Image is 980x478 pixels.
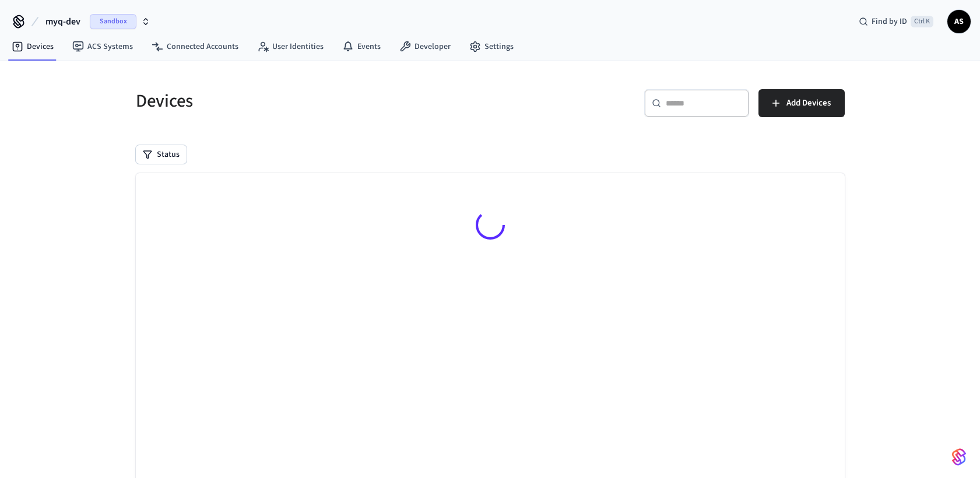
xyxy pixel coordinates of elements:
span: Find by ID [872,16,907,27]
span: Add Devices [786,96,831,111]
span: Ctrl K [911,16,933,27]
a: User Identities [248,36,333,57]
a: Developer [390,36,460,57]
a: Settings [460,36,523,57]
div: Find by IDCtrl K [849,11,943,32]
span: Sandbox [90,14,136,29]
h5: Devices [136,89,483,113]
button: Status [136,145,187,164]
img: SeamLogoGradient.69752ec5.svg [952,448,966,466]
span: AS [949,11,970,32]
button: Add Devices [758,89,845,117]
a: Connected Accounts [142,36,248,57]
a: Events [333,36,390,57]
button: AS [947,10,971,33]
a: ACS Systems [63,36,142,57]
span: myq-dev [45,15,80,29]
a: Devices [2,36,63,57]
